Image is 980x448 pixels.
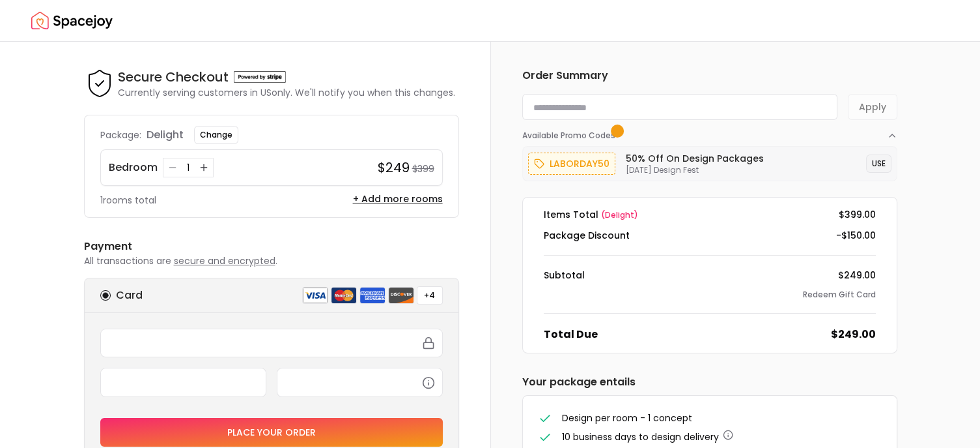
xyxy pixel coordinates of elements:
[31,8,113,34] img: Spacejoy Logo
[285,376,434,388] iframe: Secure CVC input frame
[84,239,459,254] h6: Payment
[302,287,328,304] img: visa
[544,229,630,242] dt: Package Discount
[836,229,876,242] dd: -$150.00
[31,8,113,34] a: Spacejoy
[388,287,414,304] img: discover
[544,269,585,282] dt: Subtotal
[84,254,459,267] p: All transactions are .
[118,86,455,99] p: Currently serving customers in US only. We'll notify you when this changes.
[116,288,143,303] h6: Card
[562,411,692,425] span: Design per room - 1 concept
[601,209,638,220] span: ( delight )
[197,161,210,174] button: Increase quantity for Bedroom
[831,327,876,342] dd: $249.00
[353,192,443,205] button: + Add more rooms
[194,126,238,144] button: Change
[412,162,434,175] small: $399
[109,376,258,388] iframe: Secure expiration date input frame
[118,68,229,86] h4: Secure Checkout
[626,152,764,165] h6: 50% Off on Design Packages
[109,160,158,175] p: Bedroom
[544,327,598,342] dt: Total Due
[839,208,876,221] dd: $399.00
[550,156,609,172] p: laborday50
[522,374,897,390] h6: Your package entails
[331,287,357,304] img: mastercard
[522,130,619,141] span: Available Promo Codes
[522,68,897,83] h6: Order Summary
[417,286,443,305] button: +4
[174,254,275,267] span: secure and encrypted
[626,165,764,175] p: [DATE] Design Fest
[100,194,156,207] p: 1 rooms total
[147,127,184,143] p: delight
[522,141,897,181] div: Available Promo Codes
[100,128,141,142] p: Package:
[182,161,195,174] div: 1
[234,71,286,83] img: Powered by stripe
[838,269,876,282] dd: $249.00
[166,161,179,174] button: Decrease quantity for Bedroom
[100,418,443,447] button: Place your order
[866,155,891,173] button: USE
[109,337,434,349] iframe: Secure card number input frame
[378,158,410,177] h4: $249
[803,290,876,300] button: Redeem Gift Card
[522,120,897,141] button: Available Promo Codes
[359,287,385,304] img: american express
[562,430,719,443] span: 10 business days to design delivery
[544,208,638,221] dt: Items Total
